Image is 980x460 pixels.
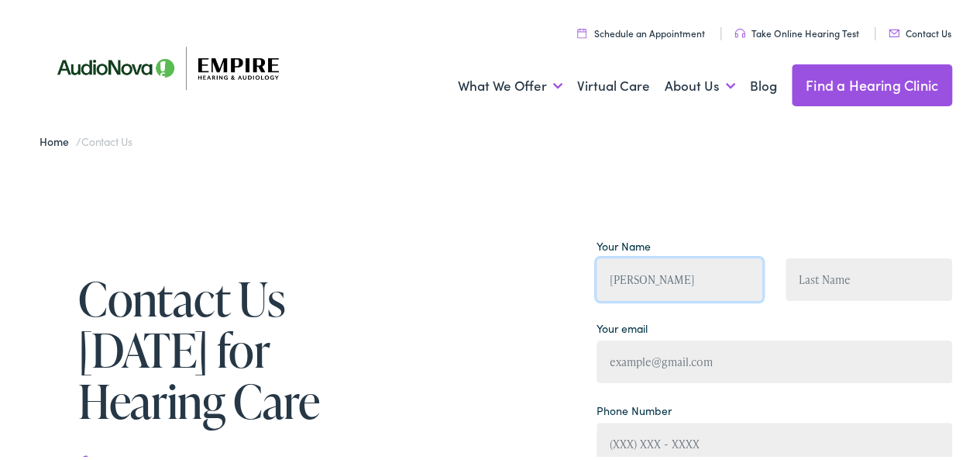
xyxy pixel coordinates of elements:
[792,62,952,104] a: Find a Hearing Clinic
[889,24,951,37] a: Contact Us
[597,338,952,381] input: example@gmail.com
[750,55,777,112] a: Blog
[78,271,396,424] h1: Contact Us [DATE] for Hearing Care
[577,24,705,37] a: Schedule an Appointment
[597,318,648,334] label: Your email
[81,131,132,147] span: Contact Us
[889,27,899,35] img: utility icon
[40,131,132,147] span: /
[577,26,586,36] img: utility icon
[665,55,735,112] a: About Us
[734,24,859,37] a: Take Online Hearing Test
[597,236,651,252] label: Your Name
[597,400,672,417] label: Phone Number
[577,55,650,112] a: Virtual Care
[40,131,76,147] a: Home
[597,256,763,299] input: First Name
[458,55,562,112] a: What We Offer
[734,26,745,36] img: utility icon
[786,256,952,299] input: Last Name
